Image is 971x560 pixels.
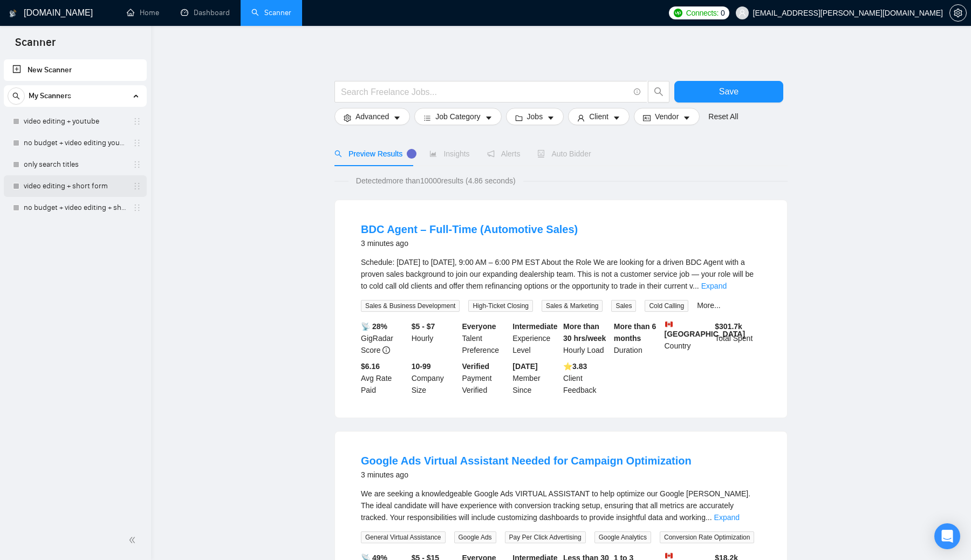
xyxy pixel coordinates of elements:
span: area-chart [429,150,437,158]
span: My Scanners [29,85,71,107]
span: caret-down [683,114,690,122]
div: Client Feedback [561,360,612,396]
span: bars [423,114,431,122]
a: homeHome [127,8,159,17]
div: We are seeking a knowledgeable Google Ads VIRTUAL ASSISTANT to help optimize our Google Ad campai... [361,488,761,523]
span: info-circle [634,88,641,95]
span: Save [719,85,738,98]
span: user [738,9,746,17]
div: Talent Preference [460,320,511,356]
li: New Scanner [4,59,147,81]
div: Open Intercom Messenger [934,523,960,549]
a: searchScanner [251,8,291,17]
input: Search Freelance Jobs... [341,85,629,99]
b: [DATE] [512,362,537,371]
span: Detected more than 10000 results (4.86 seconds) [348,175,523,187]
img: logo [9,5,17,22]
span: search [334,150,342,158]
div: Member Since [510,360,561,396]
div: Hourly Load [561,320,612,356]
b: 10-99 [412,362,431,371]
button: setting [949,4,967,22]
div: 3 minutes ago [361,468,692,481]
button: folderJobscaret-down [506,108,564,125]
div: Total Spent [713,320,763,356]
span: ... [706,513,712,522]
span: Google Analytics [594,531,651,543]
img: upwork-logo.png [674,9,682,17]
span: folder [515,114,523,122]
a: Expand [714,513,740,522]
span: info-circle [382,346,390,354]
b: Verified [462,362,490,371]
span: holder [133,160,141,169]
span: notification [487,150,495,158]
img: 🇨🇦 [665,552,673,559]
span: robot [537,150,545,158]
b: 📡 28% [361,322,387,331]
b: Everyone [462,322,496,331]
span: Sales & Marketing [542,300,603,312]
span: search [648,87,669,97]
span: Preview Results [334,149,412,158]
a: BDC Agent – Full-Time (Automotive Sales) [361,223,578,235]
b: $5 - $7 [412,322,435,331]
a: no budget + video editing + short form [24,197,126,218]
div: Payment Verified [460,360,511,396]
div: Schedule: Monday to Friday, 9:00 AM – 6:00 PM EST About the Role We are looking for a driven BDC ... [361,256,761,292]
span: Scanner [6,35,64,57]
span: user [577,114,585,122]
span: Pay Per Click Advertising [505,531,586,543]
div: Duration [612,320,662,356]
button: barsJob Categorycaret-down [414,108,501,125]
span: Client [589,111,608,122]
span: caret-down [485,114,493,122]
span: Insights [429,149,469,158]
span: setting [950,9,966,17]
button: Save [674,81,783,103]
div: GigRadar Score [359,320,409,356]
a: dashboardDashboard [181,8,230,17]
span: Google Ads [454,531,496,543]
b: ⭐️ 3.83 [563,362,587,371]
span: Alerts [487,149,521,158]
b: More than 30 hrs/week [563,322,606,343]
span: 0 [721,7,725,19]
span: Sales [611,300,636,312]
button: settingAdvancedcaret-down [334,108,410,125]
b: More than 6 months [614,322,657,343]
span: Schedule: [DATE] to [DATE], 9:00 AM – 6:00 PM EST About the Role We are looking for a driven BDC ... [361,258,754,290]
span: caret-down [547,114,555,122]
a: Expand [701,282,727,290]
a: no budget + video editing youtube [24,132,126,154]
b: Intermediate [512,322,557,331]
span: double-left [128,535,139,545]
img: 🇨🇦 [665,320,673,328]
a: More... [697,301,721,310]
span: caret-down [613,114,620,122]
span: holder [133,139,141,147]
div: 3 minutes ago [361,237,578,250]
span: holder [133,182,141,190]
span: holder [133,203,141,212]
span: Advanced [355,111,389,122]
span: General Virtual Assistance [361,531,446,543]
button: idcardVendorcaret-down [634,108,700,125]
span: idcard [643,114,651,122]
button: userClientcaret-down [568,108,630,125]
span: High-Ticket Closing [468,300,533,312]
div: Avg Rate Paid [359,360,409,396]
span: caret-down [393,114,401,122]
div: Tooltip anchor [407,149,416,159]
div: Company Size [409,360,460,396]
span: Cold Calling [645,300,688,312]
a: Google Ads Virtual Assistant Needed for Campaign Optimization [361,455,692,467]
span: Auto Bidder [537,149,591,158]
span: search [8,92,24,100]
button: search [648,81,669,103]
a: video editing + short form [24,175,126,197]
div: Hourly [409,320,460,356]
span: Job Category [435,111,480,122]
li: My Scanners [4,85,147,218]
a: New Scanner [12,59,138,81]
